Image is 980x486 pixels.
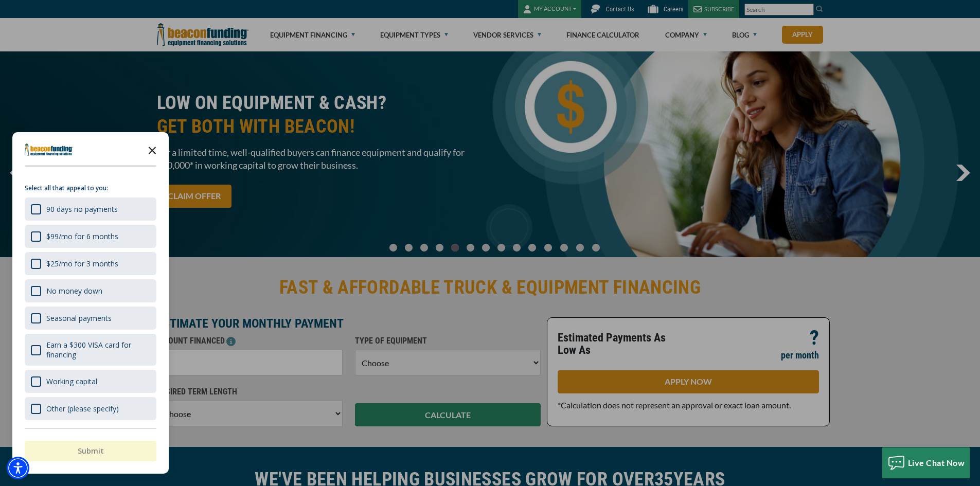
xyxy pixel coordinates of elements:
button: Close the survey [142,139,163,160]
p: Select all that appeal to you: [25,183,156,193]
img: Company logo [25,143,73,156]
div: Earn a $300 VISA card for financing [46,340,150,359]
div: Earn a $300 VISA card for financing [25,334,156,366]
div: Working capital [25,370,156,393]
div: Working capital [46,376,97,386]
div: Seasonal payments [46,313,112,323]
div: Accessibility Menu [7,457,29,479]
div: 90 days no payments [25,197,156,221]
div: 90 days no payments [46,204,118,214]
div: Other (please specify) [46,404,119,413]
div: No money down [46,286,102,296]
button: Submit [25,441,156,461]
span: Live Chat Now [908,458,965,467]
div: Seasonal payments [25,307,156,330]
div: $25/mo for 3 months [25,252,156,275]
div: $99/mo for 6 months [46,231,118,241]
div: Other (please specify) [25,397,156,420]
div: Survey [12,132,169,474]
div: No money down [25,279,156,302]
button: Live Chat Now [882,447,970,478]
div: $25/mo for 3 months [46,259,118,268]
div: $99/mo for 6 months [25,225,156,248]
